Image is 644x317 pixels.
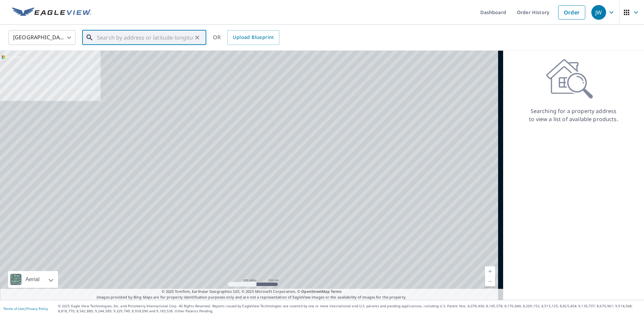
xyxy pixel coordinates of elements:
a: Privacy Policy [26,306,48,311]
p: Searching for a property address to view a list of available products. [529,107,619,123]
div: Aerial [8,271,58,288]
a: Order [558,5,585,19]
span: © 2025 TomTom, Earthstar Geographics SIO, © 2025 Microsoft Corporation, © [162,289,342,295]
p: | [3,307,48,311]
input: Search by address or latitude-longitude [97,28,193,47]
div: [GEOGRAPHIC_DATA] [8,28,75,47]
img: EV Logo [12,7,91,17]
a: Upload Blueprint [227,30,279,45]
button: Clear [193,33,202,42]
div: JW [591,5,606,20]
div: Aerial [23,271,42,288]
p: © 2025 Eagle View Technologies, Inc. and Pictometry International Corp. All Rights Reserved. Repo... [58,304,641,314]
span: Upload Blueprint [233,33,274,42]
a: Terms of Use [3,306,24,311]
a: OpenStreetMap [301,289,329,294]
a: Current Level 5, Zoom In [485,266,495,276]
div: OR [213,30,279,45]
a: Current Level 5, Zoom Out [485,276,495,286]
a: Terms [331,289,342,294]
